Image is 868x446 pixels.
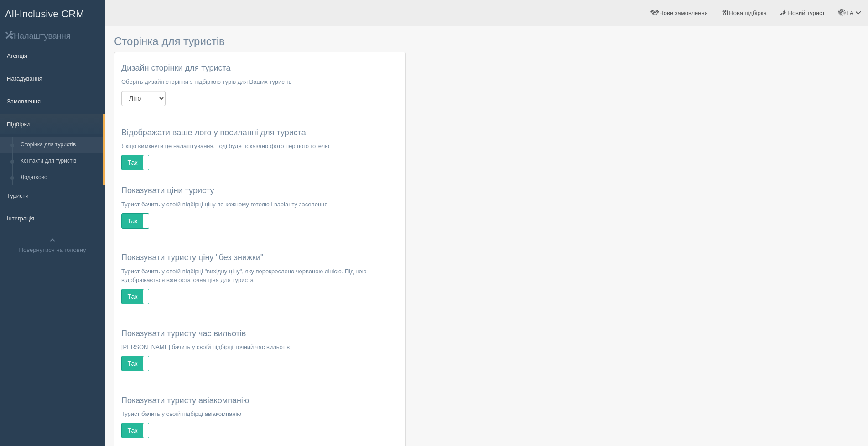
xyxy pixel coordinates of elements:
p: [PERSON_NAME] бачить у своїй підбірці точний час вильотів [121,343,399,351]
label: Так [122,356,149,371]
p: Турист бачить у своїй підбірці ціну по кожному готелю і варіанту заселення [121,200,399,209]
a: All-Inclusive CRM [0,0,104,26]
h3: Сторінка для туристів [114,36,406,47]
p: Якщо вимкнути це налаштування, тоді буде показано фото першого готелю [121,142,399,150]
span: Новий турист [788,10,825,16]
label: Так [122,289,149,304]
h4: Показувати туристу авіакомпанію [121,396,399,405]
span: ТА [846,10,853,16]
span: Нова підбірка [729,10,767,16]
label: Так [122,155,149,170]
label: Так [122,214,149,228]
p: Оберіть дизайн сторінки з підбіркою турів для Ваших туристів [121,77,399,86]
label: Так [122,423,149,438]
h4: Дизайн сторінки для туриста [121,64,399,73]
a: Контакти для туристів [16,153,103,169]
h4: Відображати ваше лого у посиланні для туриста [121,128,399,138]
h4: Показувати ціни туристу [121,186,399,195]
p: Турист бачить у своїй підбірці "вихідну ціну", яку перекреслено червоною лінією. Під нею відображ... [121,267,399,284]
h4: Показувати туристу час вильотів [121,329,399,338]
span: All-Inclusive CRM [5,8,84,20]
a: Сторінка для туристів [16,137,103,153]
a: Додатково [16,169,103,186]
p: Турист бачить у своїй підбірці авіакомпанію [121,410,399,418]
span: Нове замовлення [659,10,707,16]
h4: Показувати туристу ціну "без знижки" [121,253,399,262]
